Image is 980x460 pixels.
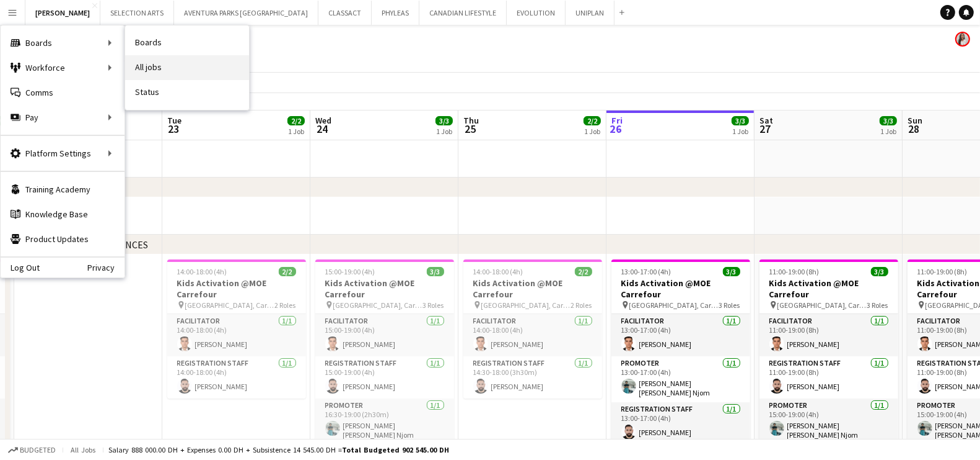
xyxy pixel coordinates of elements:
[481,300,571,310] span: [GEOGRAPHIC_DATA], Carrefour
[777,300,867,310] span: [GEOGRAPHIC_DATA], Carrefour
[125,30,249,55] a: Boards
[871,267,888,276] span: 3/3
[759,277,898,300] h3: Kids Activation @MOE Carrefour
[1,30,125,55] div: Boards
[287,116,305,125] span: 2/2
[917,267,968,276] span: 11:00-19:00 (8h)
[719,300,740,310] span: 3 Roles
[315,277,454,300] h3: Kids Activation @MOE Carrefour
[584,116,601,125] span: 2/2
[463,314,602,356] app-card-role: Facilitator1/114:00-18:00 (4h)[PERSON_NAME]
[1,55,125,80] div: Workforce
[315,115,331,126] span: Wed
[621,267,672,276] span: 13:00-17:00 (4h)
[629,300,719,310] span: [GEOGRAPHIC_DATA], Carrefour
[108,445,449,454] div: Salary 888 000.00 DH + Expenses 0.00 DH + Subsistence 14 545.00 DH =
[732,127,748,136] div: 1 Job
[1,263,40,273] a: Log Out
[1,80,125,105] a: Comms
[315,399,454,444] app-card-role: Promoter1/116:30-19:00 (2h30m)[PERSON_NAME] [PERSON_NAME] Njom
[955,32,970,47] app-user-avatar: Ines de Puybaudet
[68,445,98,454] span: All jobs
[611,277,750,300] h3: Kids Activation @MOE Carrefour
[611,402,750,444] app-card-role: Registration Staff1/113:00-17:00 (4h)[PERSON_NAME]
[462,122,479,136] span: 25
[87,263,125,273] a: Privacy
[288,127,304,136] div: 1 Job
[584,127,600,136] div: 1 Job
[177,267,227,276] span: 14:00-18:00 (4h)
[1,227,125,251] a: Product Updates
[732,116,749,125] span: 3/3
[165,122,182,136] span: 23
[167,115,182,126] span: Tue
[423,300,444,310] span: 3 Roles
[723,267,740,276] span: 3/3
[372,1,419,25] button: PHYLEAS
[610,122,623,136] span: 26
[100,1,174,25] button: SELECTION ARTS
[611,115,623,126] span: Fri
[167,314,306,356] app-card-role: Facilitator1/114:00-18:00 (4h)[PERSON_NAME]
[1,141,125,166] div: Platform Settings
[880,116,897,125] span: 3/3
[463,277,602,300] h3: Kids Activation @MOE Carrefour
[167,356,306,399] app-card-role: Registration Staff1/114:00-18:00 (4h)[PERSON_NAME]
[758,122,773,136] span: 27
[759,314,898,356] app-card-role: Facilitator1/111:00-19:00 (8h)[PERSON_NAME]
[769,267,820,276] span: 11:00-19:00 (8h)
[463,259,602,399] app-job-card: 14:00-18:00 (4h)2/2Kids Activation @MOE Carrefour [GEOGRAPHIC_DATA], Carrefour2 RolesFacilitator1...
[473,267,523,276] span: 14:00-18:00 (4h)
[759,259,898,443] app-job-card: 11:00-19:00 (8h)3/3Kids Activation @MOE Carrefour [GEOGRAPHIC_DATA], Carrefour3 RolesFacilitator1...
[435,116,453,125] span: 3/3
[313,122,331,136] span: 24
[333,300,423,310] span: [GEOGRAPHIC_DATA], Carrefour
[571,300,592,310] span: 2 Roles
[1,202,125,227] a: Knowledge Base
[419,1,507,25] button: CANADIAN LIFESTYLE
[908,115,922,126] span: Sun
[174,1,318,25] button: AVENTURA PARKS [GEOGRAPHIC_DATA]
[315,356,454,399] app-card-role: Registration Staff1/115:00-19:00 (4h)[PERSON_NAME]
[325,267,375,276] span: 15:00-19:00 (4h)
[6,443,58,457] button: Budgeted
[342,445,449,454] span: Total Budgeted 902 545.00 DH
[167,277,306,300] h3: Kids Activation @MOE Carrefour
[463,115,479,126] span: Thu
[125,55,249,80] a: All jobs
[167,259,306,399] app-job-card: 14:00-18:00 (4h)2/2Kids Activation @MOE Carrefour [GEOGRAPHIC_DATA], Carrefour2 RolesFacilitator1...
[759,356,898,399] app-card-role: Registration Staff1/111:00-19:00 (8h)[PERSON_NAME]
[867,300,888,310] span: 3 Roles
[759,399,898,444] app-card-role: Promoter1/115:00-19:00 (4h)[PERSON_NAME] [PERSON_NAME] Njom
[880,127,896,136] div: 1 Job
[1,105,125,130] div: Pay
[125,80,249,105] a: Status
[427,267,444,276] span: 3/3
[279,267,296,276] span: 2/2
[436,127,452,136] div: 1 Job
[275,300,296,310] span: 2 Roles
[20,446,56,454] span: Budgeted
[566,1,615,25] button: UNIPLAN
[318,1,372,25] button: CLASSACT
[611,356,750,402] app-card-role: Promoter1/113:00-17:00 (4h)[PERSON_NAME] [PERSON_NAME] Njom
[906,122,922,136] span: 28
[507,1,566,25] button: EVOLUTION
[611,259,750,443] app-job-card: 13:00-17:00 (4h)3/3Kids Activation @MOE Carrefour [GEOGRAPHIC_DATA], Carrefour3 RolesFacilitator1...
[759,115,773,126] span: Sat
[611,314,750,356] app-card-role: Facilitator1/113:00-17:00 (4h)[PERSON_NAME]
[315,314,454,356] app-card-role: Facilitator1/115:00-19:00 (4h)[PERSON_NAME]
[25,1,100,25] button: [PERSON_NAME]
[315,259,454,443] app-job-card: 15:00-19:00 (4h)3/3Kids Activation @MOE Carrefour [GEOGRAPHIC_DATA], Carrefour3 RolesFacilitator1...
[463,356,602,399] app-card-role: Registration Staff1/114:30-18:00 (3h30m)[PERSON_NAME]
[575,267,592,276] span: 2/2
[1,177,125,202] a: Training Academy
[185,300,275,310] span: [GEOGRAPHIC_DATA], Carrefour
